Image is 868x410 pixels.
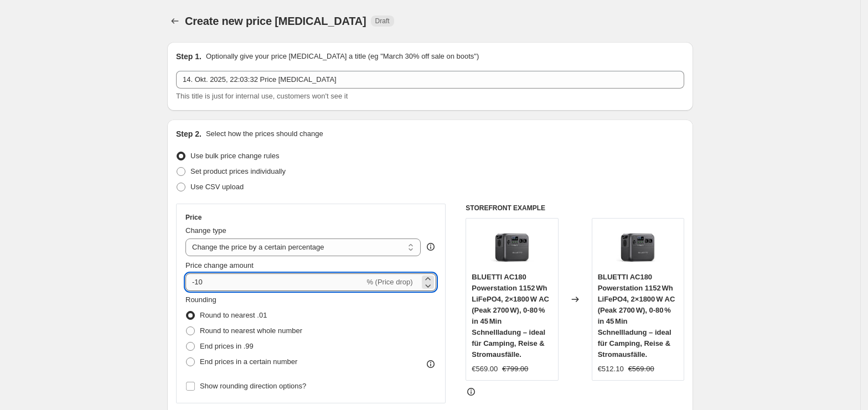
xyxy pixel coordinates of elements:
[502,364,528,375] strike: €799.00
[185,273,364,291] input: -15
[366,278,412,286] span: % (Price drop)
[190,152,279,160] span: Use bulk price change rules
[176,128,201,139] h2: Step 2.
[176,51,201,62] h2: Step 1.
[185,295,216,304] span: Rounding
[425,241,436,252] div: help
[190,167,286,175] span: Set product prices individually
[176,92,348,100] span: This title is just for internal use, customers won't see it
[616,224,660,268] img: 71Ksgq2eBYL_80x.jpg
[200,382,306,390] span: Show rounding direction options?
[185,213,201,222] h3: Price
[200,311,267,319] span: Round to nearest .01
[598,273,675,359] span: BLUETTI AC180 Powerstation 1152 Wh LiFePO4, 2×1800 W AC (Peak 2700 W), 0‑80 % in 45 Min Schnellla...
[206,128,323,139] p: Select how the prices should change
[185,15,366,27] span: Create new price [MEDICAL_DATA]
[176,71,684,89] input: 30% off holiday sale
[472,364,498,375] div: €569.00
[185,261,254,269] span: Price change amount
[200,326,302,335] span: Round to nearest whole number
[472,273,549,359] span: BLUETTI AC180 Powerstation 1152 Wh LiFePO4, 2×1800 W AC (Peak 2700 W), 0‑80 % in 45 Min Schnellla...
[200,357,297,366] span: End prices in a certain number
[598,364,624,375] div: €512.10
[490,224,534,268] img: 71Ksgq2eBYL_80x.jpg
[466,204,684,212] h6: STOREFRONT EXAMPLE
[167,13,183,29] button: Price change jobs
[185,226,226,235] span: Change type
[190,183,244,191] span: Use CSV upload
[200,342,254,350] span: End prices in .99
[206,51,479,62] p: Optionally give your price [MEDICAL_DATA] a title (eg "March 30% off sale on boots")
[628,364,654,375] strike: €569.00
[375,17,390,25] span: Draft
